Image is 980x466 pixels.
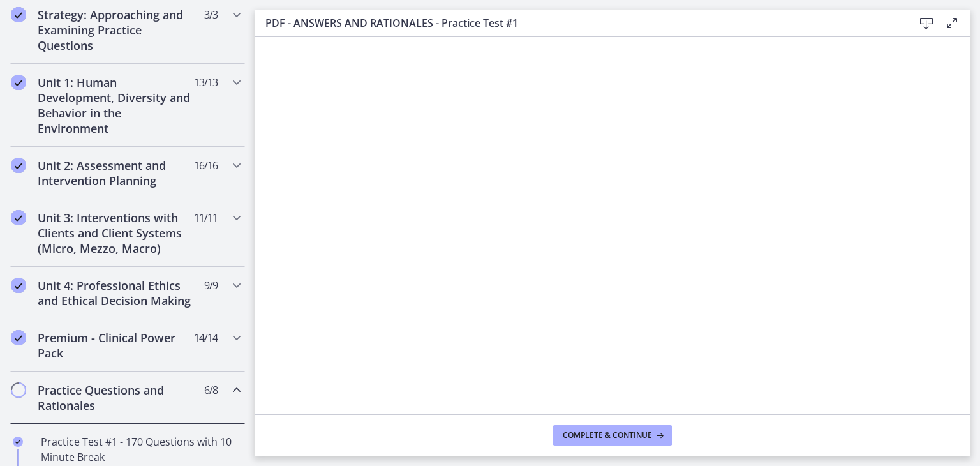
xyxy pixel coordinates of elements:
[553,425,672,446] button: Complete & continue
[563,430,652,440] span: Complete & continue
[11,330,26,345] i: Completed
[38,158,193,188] h2: Unit 2: Assessment and Intervention Planning
[11,7,26,22] i: Completed
[194,330,218,345] span: 14 / 14
[38,330,193,361] h2: Premium - Clinical Power Pack
[38,7,193,53] h2: Strategy: Approaching and Examining Practice Questions
[194,75,218,90] span: 13 / 13
[11,75,26,90] i: Completed
[11,158,26,173] i: Completed
[204,7,218,22] span: 3 / 3
[11,278,26,293] i: Completed
[38,382,193,413] h2: Practice Questions and Rationales
[204,278,218,293] span: 9 / 9
[38,210,193,256] h2: Unit 3: Interventions with Clients and Client Systems (Micro, Mezzo, Macro)
[204,382,218,398] span: 6 / 8
[194,210,218,225] span: 11 / 11
[194,158,218,173] span: 16 / 16
[38,75,193,136] h2: Unit 1: Human Development, Diversity and Behavior in the Environment
[13,437,23,447] i: Completed
[38,278,193,308] h2: Unit 4: Professional Ethics and Ethical Decision Making
[11,210,26,225] i: Completed
[265,15,893,31] h3: PDF - ANSWERS AND RATIONALES - Practice Test #1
